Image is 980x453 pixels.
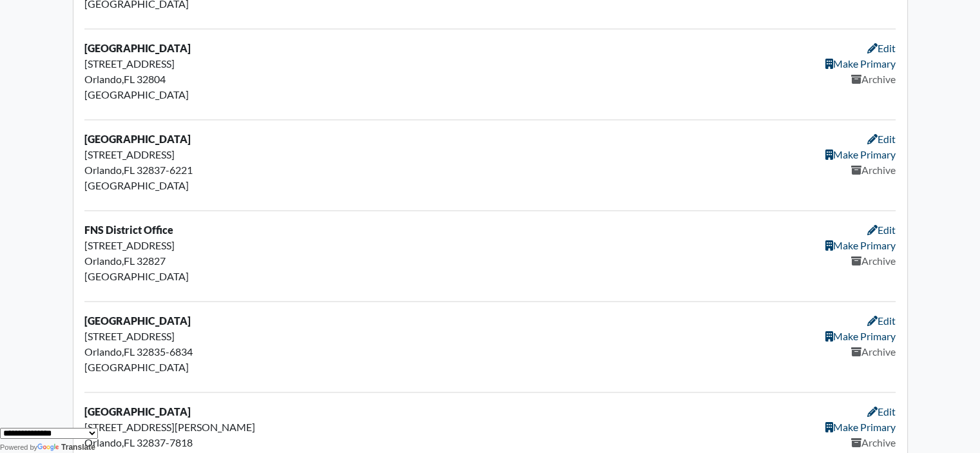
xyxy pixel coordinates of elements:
strong: [GEOGRAPHIC_DATA] [84,405,191,418]
div: , [77,41,352,108]
span: 32837-6221 [137,164,193,176]
strong: [GEOGRAPHIC_DATA] [84,42,191,54]
a: Make Primary [825,148,896,160]
a: Edit [867,133,896,145]
strong: FNS District Office [84,224,173,236]
span: Orlando [84,345,122,358]
a: Make Primary [825,57,896,70]
span: 32827 [137,255,166,267]
span: 32804 [137,73,166,85]
span: FL [124,255,135,267]
div: [STREET_ADDRESS][PERSON_NAME] [84,419,345,435]
a: Edit [867,224,896,236]
strong: [GEOGRAPHIC_DATA] [84,133,191,145]
a: Make Primary [825,330,896,342]
a: Archive [851,73,896,85]
span: Orlando [84,73,122,85]
div: , [77,313,352,381]
span: FL [124,345,135,358]
span: Orlando [84,255,122,267]
div: [GEOGRAPHIC_DATA] [84,87,345,102]
div: [GEOGRAPHIC_DATA] [84,269,345,284]
a: Archive [851,345,896,358]
span: FL [124,73,135,85]
div: [STREET_ADDRESS] [84,238,345,253]
a: Archive [851,164,896,176]
div: [GEOGRAPHIC_DATA] [84,178,345,193]
div: [STREET_ADDRESS] [84,329,345,344]
a: Make Primary [825,239,896,251]
a: Archive [851,255,896,267]
div: , [77,131,352,199]
div: [GEOGRAPHIC_DATA] [84,360,345,375]
div: , [77,222,352,290]
div: [STREET_ADDRESS] [84,147,345,162]
a: Edit [867,42,896,54]
a: Edit [867,314,896,327]
span: Orlando [84,164,122,176]
strong: [GEOGRAPHIC_DATA] [84,314,191,327]
img: Google Translate [37,443,61,452]
span: FL [124,164,135,176]
a: Translate [37,443,95,452]
span: 32835-6834 [137,345,193,358]
a: Edit [867,405,896,418]
div: [STREET_ADDRESS] [84,56,345,72]
a: Make Primary [825,421,896,433]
